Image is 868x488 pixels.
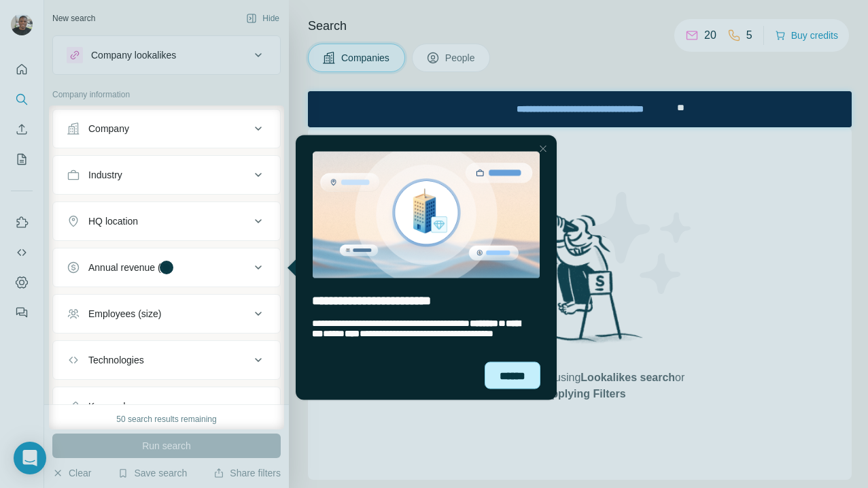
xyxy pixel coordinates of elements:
div: Industry [88,168,122,182]
button: Technologies [53,344,280,376]
div: 50 search results remaining [116,413,216,425]
div: Technologies [88,353,144,367]
button: Company [53,112,280,145]
iframe: Tooltip [284,133,559,403]
div: Employees (size) [88,307,161,321]
button: Employees (size) [53,297,280,330]
div: HQ location [88,214,138,228]
button: Keywords [53,390,280,423]
div: Keywords [88,400,130,413]
button: HQ location [53,205,280,238]
div: Upgrade plan for full access to Surfe [176,3,368,33]
div: Annual revenue ($) [88,261,169,274]
button: Annual revenue ($) [53,251,280,284]
div: Company [88,122,129,135]
button: Industry [53,159,280,191]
